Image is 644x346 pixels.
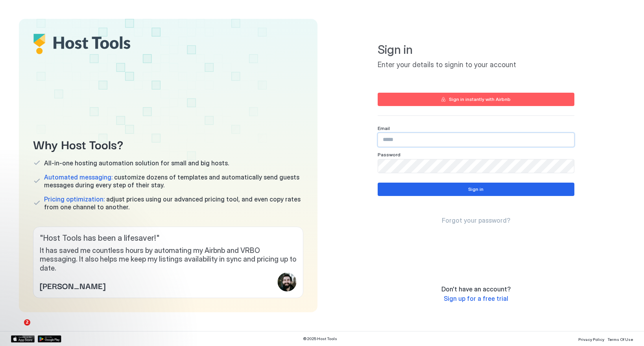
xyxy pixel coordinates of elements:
[378,42,574,57] span: Sign in
[378,159,574,173] input: Input Field
[24,319,30,326] span: 2
[44,159,229,167] span: All-in-one hosting automation solution for small and big hosts.
[33,135,303,153] span: Why Host Tools?
[441,285,511,293] span: Don't have an account?
[607,337,633,342] span: Terms Of Use
[578,337,604,342] span: Privacy Policy
[44,173,113,181] span: Automated messaging:
[378,60,574,70] span: Enter your details to signin to your account
[378,93,574,106] button: Sign in instantly with Airbnb
[278,273,297,291] div: profile
[468,186,483,193] div: Sign in
[40,246,297,273] span: It has saved me countless hours by automating my Airbnb and VRBO messaging. It also helps me keep...
[38,335,61,342] a: Google Play Store
[578,335,604,343] a: Privacy Policy
[449,96,511,103] div: Sign in instantly with Airbnb
[378,152,400,157] span: Password
[444,295,508,303] a: Sign up for a free trial
[6,270,163,325] iframe: Intercom notifications message
[8,319,27,338] iframe: Intercom live chat
[378,183,574,196] button: Sign in
[44,195,303,211] span: adjust prices using our advanced pricing tool, and even copy rates from one channel to another.
[607,335,633,343] a: Terms Of Use
[44,195,105,203] span: Pricing optimization:
[442,216,510,225] a: Forgot your password?
[378,125,390,131] span: Email
[44,173,303,189] span: customize dozens of templates and automatically send guests messages during every step of their s...
[378,133,574,146] input: Input Field
[303,336,337,341] span: © 2025 Host Tools
[40,233,297,243] span: " Host Tools has been a lifesaver! "
[11,335,35,342] a: App Store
